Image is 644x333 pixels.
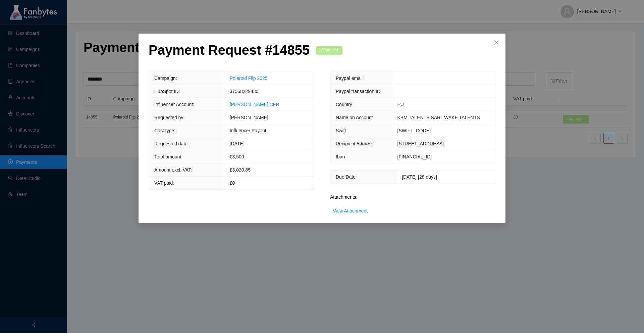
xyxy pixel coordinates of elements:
span: Influencer Account: [154,102,194,107]
span: Due Date [336,174,356,180]
span: close [494,40,499,45]
span: Name on Account [336,115,373,120]
span: [DATE] [28 days] [402,174,437,180]
span: Paypal email [336,76,363,81]
span: Influencer Payout [230,128,266,133]
a: View Attachment [333,208,368,213]
span: KBM TALENTS SARL WAKE TALENTS [397,115,480,120]
span: Paypal transaction ID [336,89,380,94]
span: Total amount: [154,154,182,159]
span: [PERSON_NAME] [230,115,268,120]
span: VAT paid: [154,180,174,186]
span: EU [397,102,404,107]
span: HubSpot ID: [154,89,180,94]
span: Requested date: [154,141,189,146]
span: Swift [336,128,346,133]
span: Campaign: [154,76,177,81]
span: 37568229430 [230,89,259,94]
span: Recipient Address [336,141,374,146]
span: € 3,500 [230,154,244,159]
span: [SWIFT_CODE] [397,128,431,133]
a: Polaroid Flip 2025 [230,76,268,81]
span: [DATE] [230,141,245,146]
span: £0 [230,180,235,186]
span: Approved [316,46,342,55]
span: Cost type: [154,128,175,133]
button: Close [487,34,505,52]
span: Requested by: [154,115,184,120]
span: [FINANCIAL_ID] [397,154,432,159]
span: £3,020.85 [230,167,251,173]
span: Country [336,102,352,107]
span: Amount excl. VAT: [154,167,192,173]
span: Iban [336,154,345,159]
a: [PERSON_NAME] CFR [230,102,279,107]
span: [STREET_ADDRESS] [397,141,444,146]
p: Payment Request # 14855 [149,42,310,58]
